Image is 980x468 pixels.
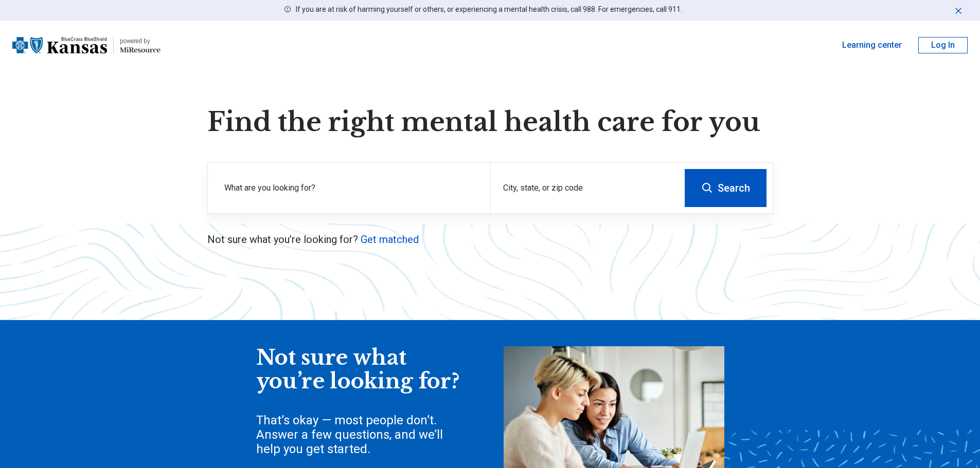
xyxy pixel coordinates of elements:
p: If you are at risk of harming yourself or others, or experiencing a mental health crisis, call 98... [296,4,682,15]
a: Learning center [842,39,902,51]
div: That’s okay — most people don’t. Answer a few questions, and we’ll help you get started. [256,413,462,456]
img: Blue Cross Blue Shield Kansas [12,33,107,58]
button: Search [685,169,767,207]
label: What are you looking for? [224,182,478,194]
button: Log In [918,37,968,53]
p: Not sure what you’re looking for? [207,232,773,247]
div: Not sure what you’re looking for? [256,346,462,393]
button: Dismiss [953,4,964,16]
a: Get matched [361,233,419,246]
a: Blue Cross Blue Shield Kansaspowered by [12,33,161,58]
h1: Find the right mental health care for you [207,107,773,138]
div: powered by [120,36,161,46]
